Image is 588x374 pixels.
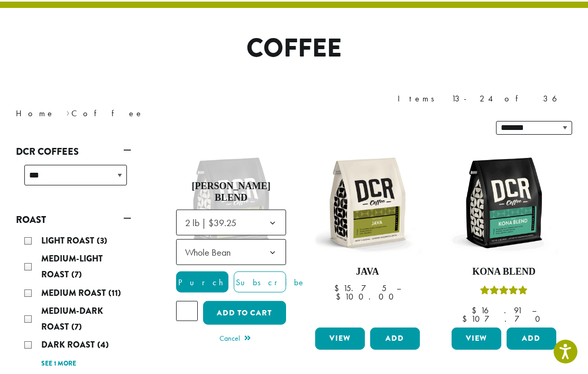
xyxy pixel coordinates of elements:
[449,266,559,278] h4: Kona Blend
[334,283,343,294] span: $
[16,108,55,119] a: Home
[66,104,70,120] span: ›
[452,328,501,350] a: View
[449,148,559,323] a: Kona BlendRated 5.00 out of 5
[532,305,536,316] span: –
[313,148,422,323] a: Java
[334,283,387,294] bdi: 15.75
[41,339,97,351] span: Dark Roast
[176,181,286,203] h4: [PERSON_NAME] Blend
[41,287,108,299] span: Medium Roast
[176,301,198,321] input: Product quantity
[16,161,131,198] div: DCR Coffees
[480,284,528,300] div: Rated 5.00 out of 5
[71,268,82,280] span: (7)
[370,328,420,350] button: Add
[472,305,481,316] span: $
[449,148,559,258] img: DCR-12oz-Kona-Blend-Stock-scaled.png
[397,283,401,294] span: –
[313,148,422,258] img: DCR-12oz-Java-Stock-scaled.png
[219,332,251,347] a: Cancel
[315,328,365,350] a: View
[41,235,97,247] span: Light Roast
[108,287,121,299] span: (11)
[336,291,345,302] span: $
[185,217,236,229] span: 2 lb | $39.25
[398,92,572,105] div: Items 13-24 of 36
[16,143,131,161] a: DCR Coffees
[185,246,231,258] span: Whole Bean
[16,107,278,120] nav: Breadcrumb
[336,291,399,302] bdi: 100.00
[203,301,286,325] button: Add to cart
[97,235,107,247] span: (3)
[176,148,286,358] a: Rated 4.67 out of 5
[181,212,247,233] span: 2 lb | $39.25
[41,305,103,333] span: Medium-Dark Roast
[472,305,522,316] bdi: 16.91
[176,239,286,265] span: Whole Bean
[16,211,131,229] a: Roast
[71,321,82,333] span: (7)
[41,359,76,369] a: See 1 more
[181,242,241,263] span: Whole Bean
[176,210,286,236] span: 2 lb | $39.25
[177,277,266,288] span: Purchase
[97,339,109,351] span: (4)
[313,266,422,278] h4: Java
[41,253,103,280] span: Medium-Light Roast
[8,33,580,64] h1: Coffee
[507,328,556,350] button: Add
[462,313,545,324] bdi: 107.70
[234,277,306,288] span: Subscribe
[462,313,471,324] span: $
